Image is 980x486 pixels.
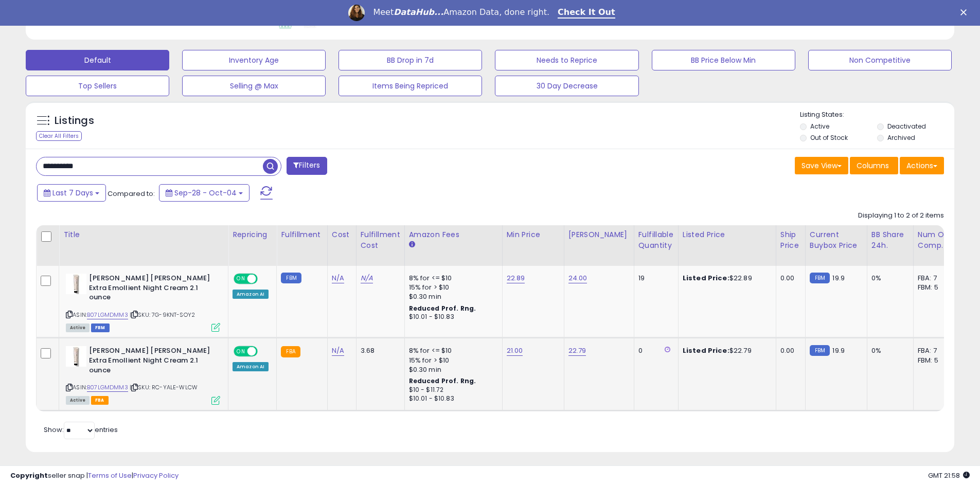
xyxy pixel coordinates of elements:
[233,290,269,299] div: Amazon AI
[66,274,86,294] img: 21SM1L6m4BL._SL40_.jpg
[44,425,118,435] span: Show: entries
[495,50,638,70] button: Needs to Reprice
[810,133,848,142] label: Out of Stock
[87,311,128,319] a: B07LGMDMM3
[780,274,797,283] div: 0.00
[91,323,110,332] span: FBM
[233,362,269,371] div: Amazon AI
[91,396,109,405] span: FBA
[409,292,494,301] div: $0.30 min
[871,229,909,251] div: BB Share 24h.
[810,273,830,283] small: FBM
[918,229,955,251] div: Num of Comp.
[810,345,830,356] small: FBM
[36,131,82,141] div: Clear All Filters
[409,356,494,365] div: 15% for > $10
[182,76,326,96] button: Selling @ Max
[66,346,86,367] img: 21SM1L6m4BL._SL40_.jpg
[332,229,352,240] div: Cost
[918,346,952,355] div: FBA: 7
[795,157,848,174] button: Save View
[871,274,905,283] div: 0%
[361,229,400,251] div: Fulfillment Cost
[89,346,214,377] b: [PERSON_NAME] [PERSON_NAME] Extra Emollient Night Cream 2.1 ounce
[89,274,214,305] b: [PERSON_NAME] [PERSON_NAME] Extra Emollient Night Cream 2.1 ounce
[130,311,195,319] span: | SKU: 7G-9KNT-SOY2
[394,7,443,17] i: DataHub...
[887,133,915,142] label: Archived
[66,323,90,332] span: All listings currently available for purchase on Amazon
[887,122,926,131] label: Deactivated
[26,76,169,96] button: Top Sellers
[638,274,670,283] div: 19
[507,229,560,240] div: Min Price
[409,229,498,240] div: Amazon Fees
[558,7,615,19] a: Check It Out
[918,274,952,283] div: FBA: 7
[108,189,155,199] span: Compared to:
[918,356,952,365] div: FBM: 5
[26,50,169,70] button: Default
[361,273,373,283] a: N/A
[256,347,273,356] span: OFF
[332,346,344,356] a: N/A
[174,188,237,198] span: Sep-28 - Oct-04
[683,274,768,283] div: $22.89
[495,76,638,96] button: 30 Day Decrease
[88,471,132,480] a: Terms of Use
[233,229,272,240] div: Repricing
[348,5,365,21] img: Profile image for Georgie
[683,273,729,283] b: Listed Price:
[780,229,801,251] div: Ship Price
[857,160,889,171] span: Columns
[159,184,250,202] button: Sep-28 - Oct-04
[409,386,494,394] div: $10 - $11.72
[10,471,48,480] strong: Copyright
[652,50,795,70] button: BB Price Below Min
[800,110,954,120] p: Listing States:
[66,274,220,331] div: ASIN:
[409,304,476,313] b: Reduced Prof. Rng.
[858,211,944,221] div: Displaying 1 to 2 of 2 items
[900,157,944,174] button: Actions
[409,283,494,292] div: 15% for > $10
[373,7,549,17] div: Meet Amazon Data, done right.
[235,275,247,283] span: ON
[66,346,220,403] div: ASIN:
[409,274,494,283] div: 8% for <= $10
[568,273,587,283] a: 24.00
[960,9,971,15] div: Close
[918,283,952,292] div: FBM: 5
[832,346,845,355] span: 19.9
[568,229,630,240] div: [PERSON_NAME]
[66,396,90,405] span: All listings currently available for purchase on Amazon
[338,76,482,96] button: Items Being Repriced
[928,471,970,480] span: 2025-10-13 21:58 GMT
[37,184,106,202] button: Last 7 Days
[409,376,476,385] b: Reduced Prof. Rng.
[281,273,301,283] small: FBM
[52,188,93,198] span: Last 7 Days
[63,229,224,240] div: Title
[810,122,829,131] label: Active
[507,273,525,283] a: 22.89
[281,346,300,357] small: FBA
[850,157,898,174] button: Columns
[638,229,674,251] div: Fulfillable Quantity
[409,240,415,249] small: Amazon Fees.
[568,346,586,356] a: 22.79
[338,50,482,70] button: BB Drop in 7d
[281,229,323,240] div: Fulfillment
[507,346,523,356] a: 21.00
[409,365,494,374] div: $0.30 min
[133,471,179,480] a: Privacy Policy
[409,313,494,321] div: $10.01 - $10.83
[235,347,247,356] span: ON
[409,394,494,403] div: $10.01 - $10.83
[780,346,797,355] div: 0.00
[683,346,729,355] b: Listed Price:
[10,471,179,481] div: seller snap | |
[871,346,905,355] div: 0%
[361,346,397,355] div: 3.68
[287,157,327,175] button: Filters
